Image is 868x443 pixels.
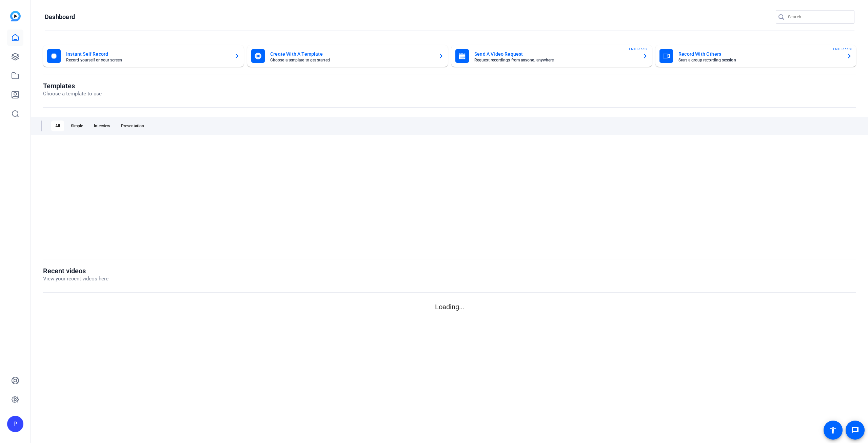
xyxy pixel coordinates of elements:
[247,45,448,67] button: Create With A TemplateChoose a template to get started
[43,267,108,275] h1: Recent videos
[43,90,102,98] p: Choose a template to use
[67,121,87,131] div: Simple
[10,11,21,21] img: blue-gradient.svg
[833,47,853,52] span: ENTERPRISE
[51,121,64,131] div: All
[629,47,649,52] span: ENTERPRISE
[43,275,108,283] p: View your recent videos here
[43,302,856,312] p: Loading...
[90,121,114,131] div: Interview
[270,58,433,62] mat-card-subtitle: Choose a template to get started
[451,45,652,67] button: Send A Video RequestRequest recordings from anyone, anywhereENTERPRISE
[829,426,837,434] mat-icon: accessibility
[474,58,637,62] mat-card-subtitle: Request recordings from anyone, anywhere
[66,58,229,62] mat-card-subtitle: Record yourself or your screen
[66,50,229,58] mat-card-title: Instant Self Record
[851,426,859,434] mat-icon: message
[655,45,856,67] button: Record With OthersStart a group recording sessionENTERPRISE
[117,121,148,131] div: Presentation
[270,50,433,58] mat-card-title: Create With A Template
[678,50,841,58] mat-card-title: Record With Others
[678,58,841,62] mat-card-subtitle: Start a group recording session
[43,82,102,90] h1: Templates
[7,416,23,432] div: P
[474,50,637,58] mat-card-title: Send A Video Request
[788,13,849,21] input: Search
[45,13,75,21] h1: Dashboard
[43,45,244,67] button: Instant Self RecordRecord yourself or your screen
